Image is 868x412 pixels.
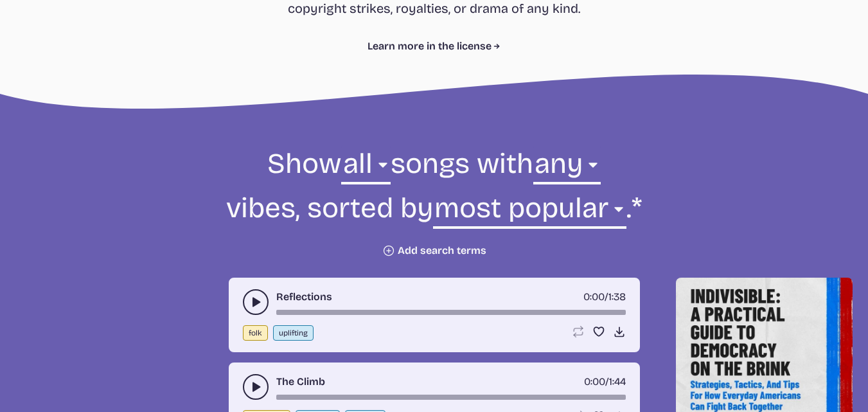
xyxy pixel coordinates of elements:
div: song-time-bar [276,395,626,400]
select: genre [341,145,390,190]
button: folk [243,325,268,341]
button: play-pause toggle [243,374,269,400]
a: Learn more in the license [368,39,500,54]
button: play-pause toggle [243,289,269,315]
div: song-time-bar [276,310,626,315]
span: timer [584,375,605,388]
button: Loop [572,325,585,338]
select: sorting [433,190,626,234]
a: Reflections [276,289,332,305]
a: The Climb [276,374,325,390]
button: Add search terms [382,244,486,257]
form: Show songs with vibes, sorted by . [85,145,784,257]
select: vibe [533,145,601,190]
button: uplifting [273,325,314,341]
div: / [584,374,626,390]
div: / [583,289,626,305]
span: timer [583,291,605,303]
button: Favorite [592,325,605,338]
span: 1:44 [609,375,626,388]
span: 1:38 [608,291,626,303]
